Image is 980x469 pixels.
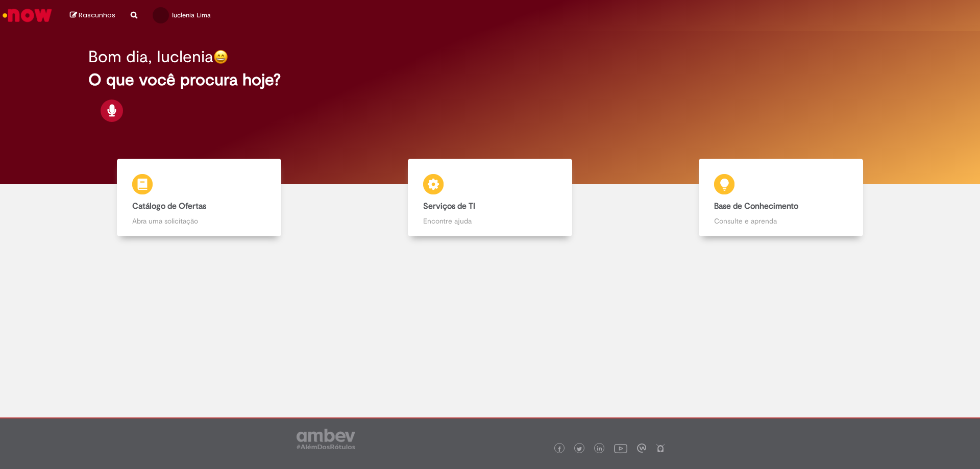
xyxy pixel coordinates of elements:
[597,446,602,452] img: logo_footer_linkedin.png
[1,5,54,26] img: ServiceNow
[423,201,475,211] b: Serviços de TI
[635,159,926,237] a: Base de Conhecimento Consulte e aprenda
[656,443,665,453] img: logo_footer_naosei.png
[172,11,211,19] span: Iuclenia Lima
[88,71,892,89] h2: O que você procura hoje?
[132,201,206,211] b: Catálogo de Ofertas
[714,216,848,226] p: Consulte e aprenda
[637,443,646,453] img: logo_footer_workplace.png
[297,429,355,449] img: logo_footer_ambev_rotulo_gray.png
[54,159,345,237] a: Catálogo de Ofertas Abra uma solicitação
[714,201,798,211] b: Base de Conhecimento
[614,441,627,455] img: logo_footer_youtube.png
[577,447,582,452] img: logo_footer_twitter.png
[132,216,266,226] p: Abra uma solicitação
[213,50,228,64] img: happy-face.png
[70,11,115,20] a: Rascunhos
[345,159,635,237] a: Serviços de TI Encontre ajuda
[423,216,557,226] p: Encontre ajuda
[88,48,213,66] h2: Bom dia, Iuclenia
[79,10,115,20] span: Rascunhos
[557,447,562,452] img: logo_footer_facebook.png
